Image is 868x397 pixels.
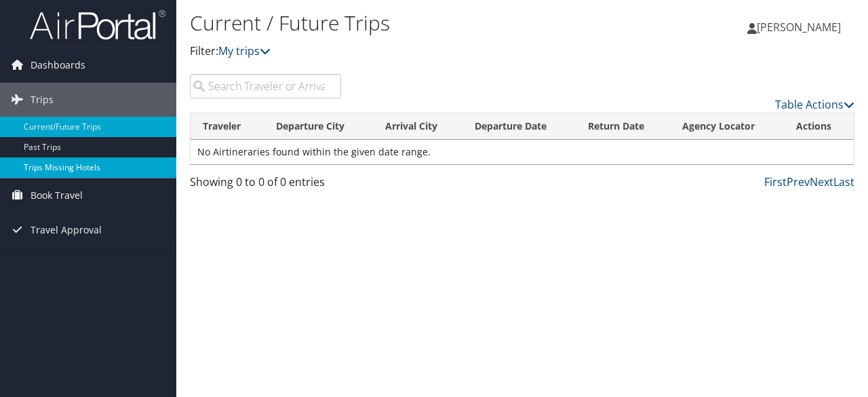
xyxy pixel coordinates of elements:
[373,113,463,140] th: Arrival City: activate to sort column ascending
[264,113,373,140] th: Departure City: activate to sort column ascending
[31,178,83,212] span: Book Travel
[670,113,784,140] th: Agency Locator: activate to sort column ascending
[576,113,671,140] th: Return Date: activate to sort column ascending
[833,174,854,189] a: Last
[191,113,264,140] th: Traveler: activate to sort column ascending
[784,113,854,140] th: Actions
[757,20,841,35] span: [PERSON_NAME]
[31,48,85,82] span: Dashboards
[30,9,165,41] img: airportal-logo.png
[190,74,341,98] input: Search Traveler or Arrival City
[775,97,854,112] a: Table Actions
[190,174,341,197] div: Showing 0 to 0 of 0 entries
[190,9,633,37] h1: Current / Future Trips
[190,43,633,60] p: Filter:
[747,7,854,48] a: [PERSON_NAME]
[191,140,854,164] td: No Airtineraries found within the given date range.
[218,43,271,58] a: My trips
[764,174,787,189] a: First
[810,174,833,189] a: Next
[462,113,576,140] th: Departure Date: activate to sort column descending
[787,174,810,189] a: Prev
[31,213,102,247] span: Travel Approval
[31,83,54,117] span: Trips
